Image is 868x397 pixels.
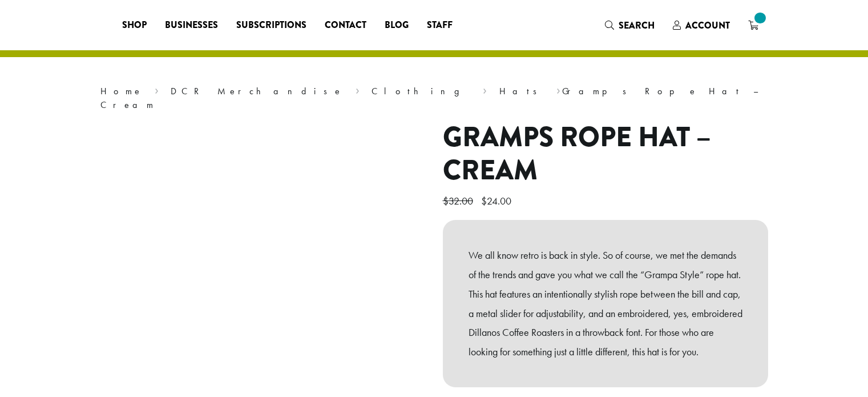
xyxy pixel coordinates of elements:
[443,194,449,207] span: $
[227,16,316,34] a: Subscriptions
[556,81,560,98] span: ›
[443,121,768,187] h1: Gramps Rope Hat – Cream
[316,16,376,34] a: Contact
[427,18,453,33] span: Staff
[100,85,768,112] nav: Breadcrumb
[481,194,487,207] span: $
[481,194,514,207] bdi: 24.00
[376,16,418,34] a: Blog
[372,85,471,97] a: Clothing
[385,18,409,33] span: Blog
[685,19,730,32] span: Account
[156,16,227,34] a: Businesses
[596,16,664,35] a: Search
[619,19,655,32] span: Search
[113,16,156,34] a: Shop
[122,18,147,33] span: Shop
[499,85,544,97] a: Hats
[325,18,366,33] span: Contact
[664,16,739,35] a: Account
[469,246,742,362] p: We all know retro is back in style. So of course, we met the demands of the trends and gave you w...
[443,194,476,207] bdi: 32.00
[483,81,487,98] span: ›
[236,18,306,33] span: Subscriptions
[171,85,343,97] a: DCR Merchandise
[100,85,143,97] a: Home
[155,81,159,98] span: ›
[418,16,462,34] a: Staff
[356,81,360,98] span: ›
[165,18,218,33] span: Businesses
